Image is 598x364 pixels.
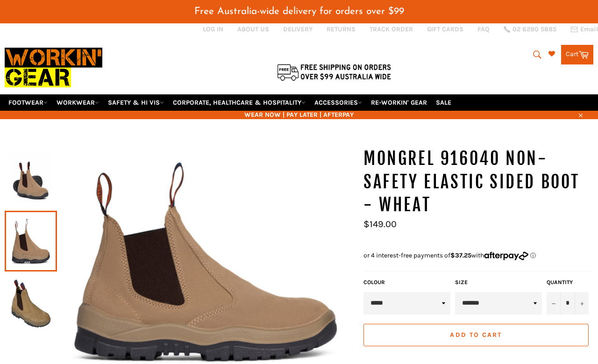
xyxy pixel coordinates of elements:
[311,94,366,111] a: ACCESSORIES
[363,278,450,286] label: COLOUR
[194,7,404,16] span: Free Australia-wide delivery for orders over $99
[370,25,413,34] a: TRACK ORDER
[450,331,502,339] span: Add to Cart
[580,26,598,33] span: Email
[9,153,52,204] img: MONGREL 916040 Non-Safety Elastic Sided Boot - Wheat - Workin' Gear
[367,94,431,111] a: RE-WORKIN' GEAR
[547,278,589,286] label: Quantity
[5,41,102,94] img: Workin Gear leaders in Workwear, Safety Boots, PPE, Uniforms. Australia's No.1 in Workwear
[169,94,309,111] a: CORPORATE, HEALTHCARE & HOSPITALITY
[237,25,269,34] a: ABOUT US
[327,25,356,34] a: RETURNS
[513,26,556,33] span: 02 6280 5885
[276,62,392,82] img: Flat $9.95 shipping Australia wide
[363,324,589,346] button: Add to Cart
[5,94,51,111] a: FOOTWEAR
[203,25,223,33] a: Log in
[547,292,561,314] button: Reduce item quantity by one
[570,26,598,33] a: Email
[9,278,52,329] img: MONGREL 916040 NON-SAFETY ELASTIC SIDED BOOT - WHEAT - Workin' Gear
[477,25,490,34] a: FAQ
[427,25,463,34] a: GIFT CARDS
[561,45,593,64] a: Cart
[363,147,593,217] h1: MONGREL 916040 Non-Safety Elastic Sided Boot - Wheat
[575,292,589,314] button: Increase item quantity by one
[104,94,168,111] a: SAFETY & HI VIS
[363,219,397,229] span: $149.00
[283,25,313,34] a: DELIVERY
[504,26,556,33] a: 02 6280 5885
[432,94,455,111] a: SALE
[455,278,542,286] label: Size
[5,110,593,119] span: WEAR NOW | PAY LATER | AFTERPAY
[53,94,103,111] a: WORKWEAR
